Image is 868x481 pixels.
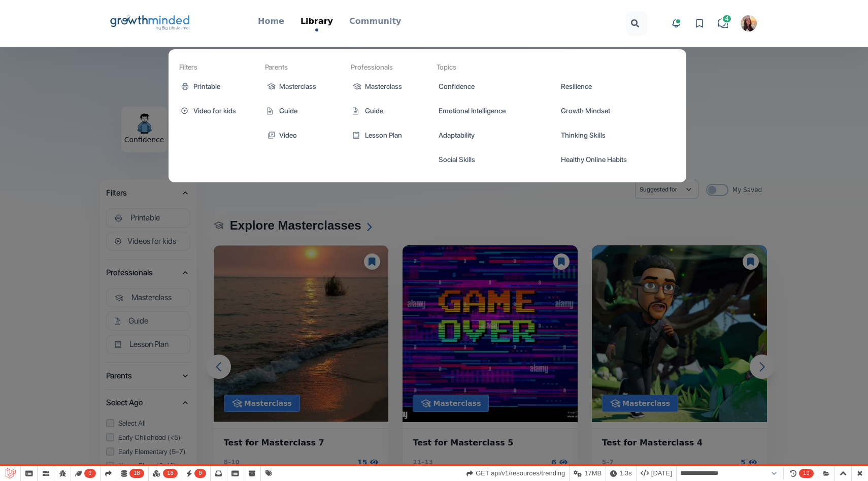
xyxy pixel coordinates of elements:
[349,15,401,28] a: Community
[433,125,553,145] a: Adaptability
[348,125,420,145] a: Lesson Plan
[163,469,178,478] span: 18
[556,76,676,97] a: Resilience
[799,469,814,478] span: 10
[84,469,96,478] span: 0
[348,101,420,121] a: Guide
[179,62,249,76] div: Filters
[262,76,335,97] a: Masterclass
[556,101,676,121] a: Growth Mindset
[129,469,144,478] span: 18
[176,76,249,97] a: Printable
[715,16,730,31] a: 4
[722,14,732,23] span: 4
[258,15,284,28] a: Home
[262,125,335,145] a: Video
[433,149,553,170] a: Social Skills
[348,76,420,97] a: Masterclass
[556,149,676,170] a: Healthy Online Habits
[741,15,757,31] img: Anhelina Kravets
[349,15,401,27] p: Community
[194,469,206,478] span: 0
[301,15,333,31] a: Library
[437,62,676,76] div: Topics
[556,125,676,145] a: Thinking Skills
[301,15,333,27] p: Library
[258,15,284,27] p: Home
[265,62,335,76] div: Parents
[351,62,420,76] div: Professionals
[433,76,553,97] a: Confidence
[262,101,335,121] a: Guide
[433,101,553,121] a: Emotional Intelligence
[176,101,249,121] a: Video for kids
